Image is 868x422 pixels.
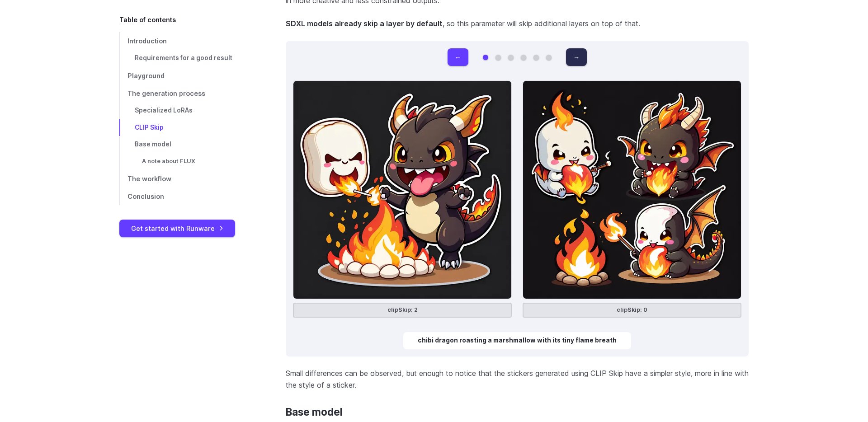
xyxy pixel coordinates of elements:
[293,80,512,299] img: chibi dragon roasting a marshmallow with its tiny flame breath
[448,48,468,66] button: ←
[566,48,587,66] button: →
[127,175,171,183] span: The workflow
[119,67,257,84] a: Playground
[286,19,443,28] strong: SDXL models already skip a layer by default
[119,84,257,102] a: The generation process
[127,37,167,45] span: Introduction
[119,170,257,188] a: The workflow
[119,14,176,25] span: Table of contents
[119,119,257,136] a: CLIP Skip
[119,136,257,153] a: Base model
[119,188,257,205] a: Conclusion
[127,72,165,80] span: Playground
[286,368,749,391] p: Small differences can be observed, but enough to notice that the stickers generated using CLIP Sk...
[286,18,749,30] p: , so this parameter will skip additional layers on top of that.
[135,141,171,148] span: Base model
[533,55,539,60] button: Go to 5 of 6
[119,102,257,119] a: Specialized LoRAs
[521,55,526,60] button: Go to 4 of 6
[142,158,195,164] span: A note about FLUX
[127,192,164,200] span: Conclusion
[508,55,514,60] button: Go to 3 of 6
[135,107,193,114] span: Specialized LoRAs
[293,303,512,317] figcaption: clipSkip: 2
[119,32,257,50] a: Introduction
[127,89,205,97] span: The generation process
[119,153,257,169] a: A note about FLUX
[286,406,343,418] a: Base model
[135,124,164,131] span: CLIP Skip
[119,50,257,67] a: Requirements for a good result
[546,55,552,60] button: Go to 6 of 6
[495,55,501,60] button: Go to 2 of 6
[119,220,235,237] a: Get started with Runware
[135,54,232,61] span: Requirements for a good result
[523,80,741,299] img: chibi dragon roasting a marshmallow with its tiny flame breath
[403,332,631,349] div: chibi dragon roasting a marshmallow with its tiny flame breath
[523,303,741,317] figcaption: clipSkip: 0
[483,55,488,60] button: Go to 1 of 6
